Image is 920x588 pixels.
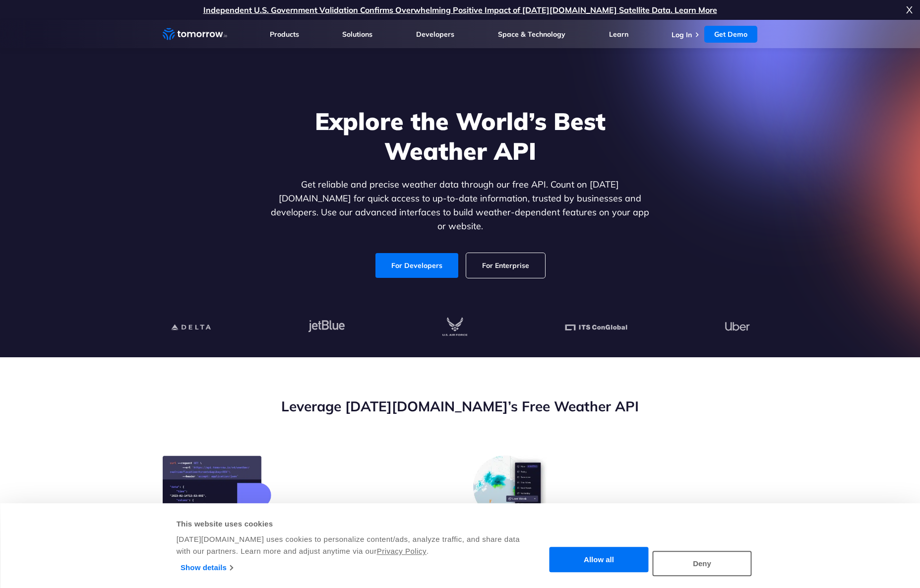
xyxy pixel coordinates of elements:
[177,533,521,557] div: [DATE][DOMAIN_NAME] uses cookies to personalize content/ads, analyze traffic, and share data with...
[181,560,233,575] a: Show details
[342,30,372,39] a: Solutions
[704,26,757,43] a: Get Demo
[269,106,652,166] h1: Explore the World’s Best Weather API
[416,30,454,39] a: Developers
[498,30,565,39] a: Space & Technology
[163,397,758,416] h2: Leverage [DATE][DOMAIN_NAME]’s Free Weather API
[466,253,545,278] a: For Enterprise
[375,253,458,278] a: For Developers
[672,30,692,39] a: Log In
[269,178,652,233] p: Get reliable and precise weather data through our free API. Count on [DATE][DOMAIN_NAME] for quic...
[163,27,227,42] a: Home link
[203,5,717,15] a: Independent U.S. Government Validation Confirms Overwhelming Positive Impact of [DATE][DOMAIN_NAM...
[550,547,649,573] button: Allow all
[377,547,427,555] a: Privacy Policy
[653,551,752,576] button: Deny
[177,518,521,530] div: This website uses cookies
[609,30,628,39] a: Learn
[270,30,299,39] a: Products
